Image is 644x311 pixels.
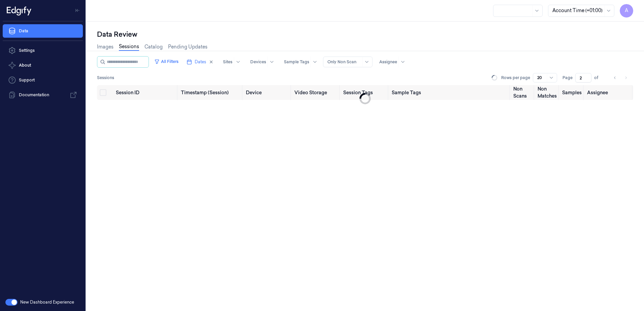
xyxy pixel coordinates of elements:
[610,73,631,82] nav: pagination
[501,75,530,81] p: Rows per page
[341,85,389,100] th: Session Tags
[562,75,573,81] span: Page
[152,56,181,67] button: All Filters
[144,43,163,50] a: Catalog
[3,73,83,87] a: Support
[195,59,206,65] span: Dates
[100,89,106,96] button: Select all
[184,57,216,67] button: Dates
[243,85,292,100] th: Device
[559,85,584,100] th: Samples
[97,30,633,39] div: Data Review
[178,85,243,100] th: Timestamp (Session)
[97,75,114,81] span: Sessions
[610,73,620,82] button: Go to previous page
[3,24,83,38] a: Data
[584,85,633,100] th: Assignee
[3,44,83,57] a: Settings
[292,85,341,100] th: Video Storage
[113,85,178,100] th: Session ID
[389,85,511,100] th: Sample Tags
[97,43,114,50] a: Images
[119,43,139,51] a: Sessions
[3,88,83,102] a: Documentation
[511,85,535,100] th: Non Scans
[620,4,633,18] button: A
[594,75,605,81] span: of
[535,85,559,100] th: Non Matches
[3,59,83,72] button: About
[168,43,207,50] a: Pending Updates
[72,5,83,16] button: Toggle Navigation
